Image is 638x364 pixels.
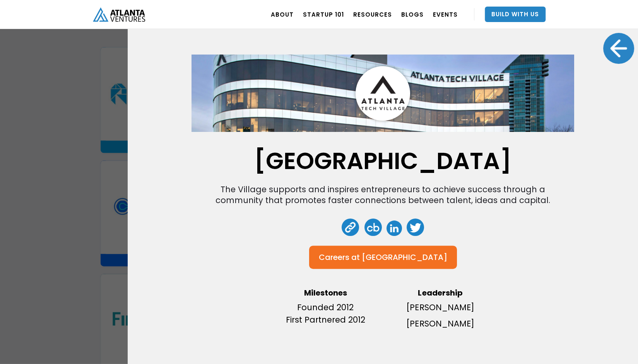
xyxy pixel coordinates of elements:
[254,151,511,171] h1: [GEOGRAPHIC_DATA]
[485,7,546,22] a: Build With Us
[433,3,458,25] a: EVENTS
[353,3,392,25] a: RESOURCES
[401,3,424,25] a: BLOGS
[303,3,344,25] a: Startup 101
[192,48,574,138] img: Company Banner
[271,3,294,25] a: ABOUT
